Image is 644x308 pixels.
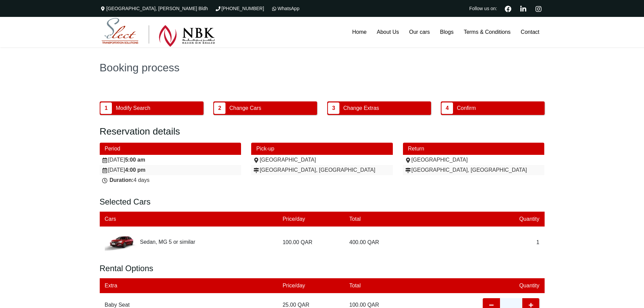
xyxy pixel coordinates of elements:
span: Change Cars [227,102,263,115]
span: 4 [442,102,453,114]
a: Home [347,17,372,47]
div: [GEOGRAPHIC_DATA] [405,157,543,163]
span: Modify Search [113,102,152,115]
a: WhatsApp [271,6,300,11]
div: [GEOGRAPHIC_DATA] [253,157,391,163]
a: Contact [516,17,544,47]
h3: Selected Cars [100,197,545,207]
a: Our cars [404,17,435,47]
td: Price/day [278,212,344,227]
div: [GEOGRAPHIC_DATA], [GEOGRAPHIC_DATA] [405,167,543,173]
h1: Booking process [100,62,545,73]
a: Linkedin [518,5,529,12]
td: Quantity [478,212,544,227]
td: Total [344,212,411,227]
img: MG 5 or similar [105,232,139,253]
strong: 5:00 am [125,157,145,163]
a: Blogs [435,17,459,47]
div: Pick-up [251,143,393,155]
td: Price/day [278,278,344,293]
strong: 4:00 pm [125,167,145,173]
button: 1 Modify Search [100,101,204,115]
span: 100.00 QAR [283,239,312,245]
a: [PHONE_NUMBER] [215,6,264,11]
div: [GEOGRAPHIC_DATA], [GEOGRAPHIC_DATA] [253,167,391,173]
span: 1 [536,239,540,245]
span: 400.00 QAR [349,239,379,245]
img: Select Rent a Car [101,18,215,47]
span: 3 [328,102,339,114]
h2: Reservation details [100,126,545,137]
a: About Us [372,17,404,47]
td: Sedan, MG 5 or similar [100,227,278,258]
div: [DATE] [101,167,240,173]
div: 4 days [101,177,240,184]
td: Quantity [478,278,544,293]
a: Terms & Conditions [459,17,516,47]
button: 3 Change Extras [327,101,431,115]
a: Instagram [533,5,545,12]
div: Return [403,143,545,155]
span: Confirm [454,102,478,115]
td: Cars [100,212,278,227]
button: 2 Change Cars [213,101,317,115]
div: Period [100,143,241,155]
strong: Duration: [110,177,134,183]
button: 4 Confirm [441,101,545,115]
a: Facebook [502,5,514,12]
td: Extra [100,278,189,293]
span: 2 [214,102,225,114]
span: Change Extras [341,102,381,115]
h3: Rental Options [100,263,545,274]
div: [DATE] [101,157,240,163]
span: 1 [100,102,112,114]
td: Total [344,278,411,293]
